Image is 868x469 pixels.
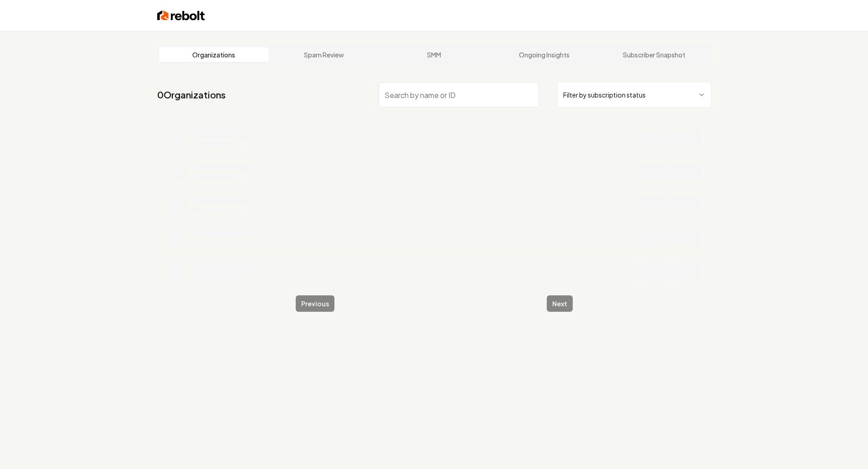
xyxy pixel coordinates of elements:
img: Rebolt Logo [157,9,205,22]
input: Search by name or ID [379,82,539,108]
a: Organizations [159,47,269,62]
a: Spam Review [269,47,379,62]
a: Subscriber Snapshot [599,47,709,62]
a: 0Organizations [157,88,226,101]
a: Ongoing Insights [489,47,599,62]
a: SMM [379,47,489,62]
